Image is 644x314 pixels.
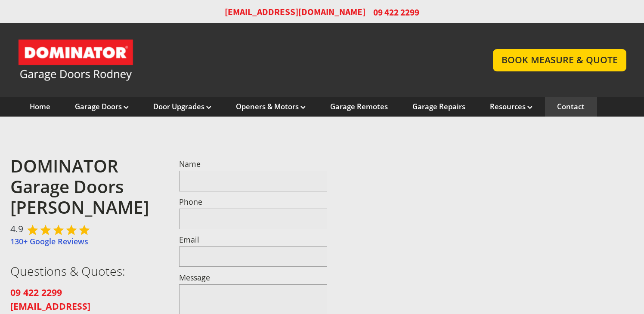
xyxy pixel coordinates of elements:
[75,102,129,111] a: Garage Doors
[10,222,23,236] span: 4.9
[330,102,388,111] a: Garage Remotes
[373,6,419,18] span: 09 422 2299
[18,39,476,82] a: Garage Door and Secure Access Solutions homepage
[236,102,306,111] a: Openers & Motors
[557,102,585,111] a: Contact
[10,264,158,278] h3: Questions & Quotes:
[10,236,88,246] a: 130+ Google Reviews
[179,236,327,244] label: Email
[10,156,158,218] h2: DOMINATOR Garage Doors [PERSON_NAME]
[153,102,211,111] a: Door Upgrades
[225,6,365,18] a: [EMAIL_ADDRESS][DOMAIN_NAME]
[30,102,50,111] a: Home
[10,286,62,299] strong: 09 422 2299
[490,102,533,111] a: Resources
[179,198,327,206] label: Phone
[27,224,92,236] div: Rated 4.9 out of 5,
[493,49,627,71] a: BOOK MEASURE & QUOTE
[10,286,62,299] a: 09 422 2299
[179,160,327,168] label: Name
[179,274,327,282] label: Message
[412,102,465,111] a: Garage Repairs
